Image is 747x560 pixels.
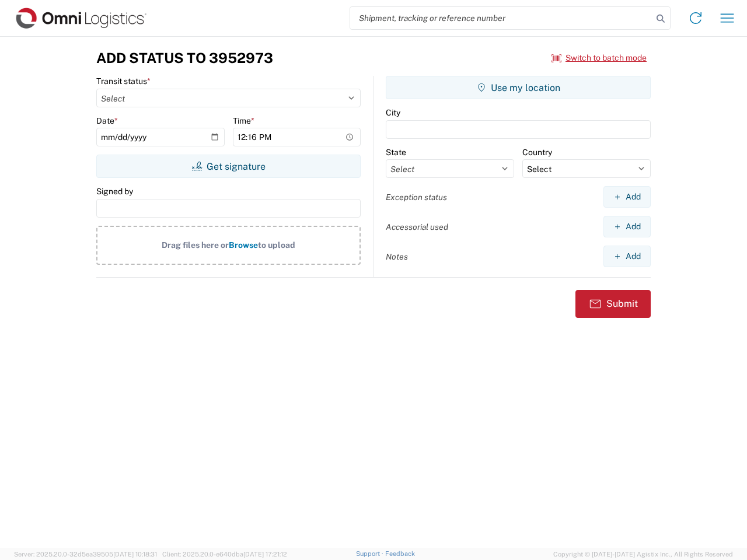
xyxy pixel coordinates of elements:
[96,155,361,178] button: Get signature
[162,551,287,558] span: Client: 2025.20.0-e640dba
[96,50,273,66] h3: Add Status to 3952973
[551,48,647,68] button: Switch to batch mode
[386,107,400,118] label: City
[386,222,448,232] label: Accessorial used
[14,551,157,558] span: Server: 2025.20.0-32d5ea39505
[350,7,652,29] input: Shipment, tracking or reference number
[385,550,415,557] a: Feedback
[233,116,254,126] label: Time
[113,551,157,558] span: [DATE] 10:18:31
[386,251,408,262] label: Notes
[96,186,133,197] label: Signed by
[258,240,295,250] span: to upload
[243,551,287,558] span: [DATE] 17:21:12
[96,116,118,126] label: Date
[553,549,733,559] span: Copyright © [DATE]-[DATE] Agistix Inc., All Rights Reserved
[386,76,651,99] button: Use my location
[603,246,651,267] button: Add
[603,186,651,208] button: Add
[522,147,552,157] label: Country
[386,192,447,202] label: Exception status
[229,240,258,250] span: Browse
[356,550,385,557] a: Support
[386,147,406,157] label: State
[96,76,151,86] label: Transit status
[575,290,651,318] button: Submit
[603,216,651,237] button: Add
[162,240,229,250] span: Drag files here or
